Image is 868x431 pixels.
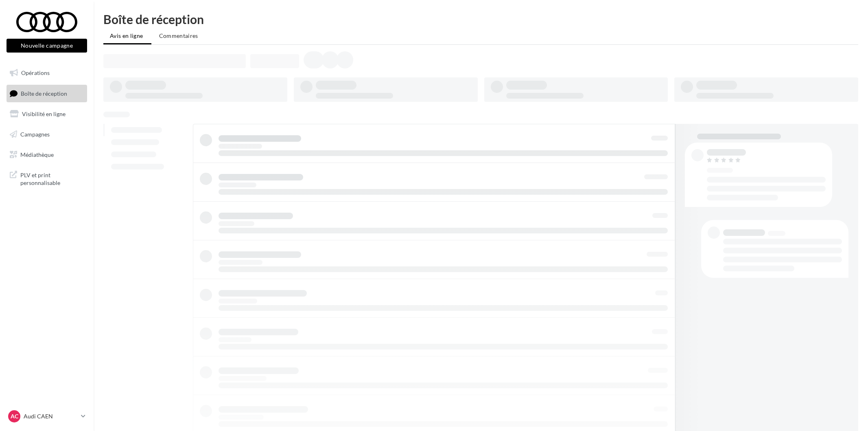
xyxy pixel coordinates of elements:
[5,146,89,163] a: Médiathèque
[20,131,50,138] span: Campagnes
[11,412,18,420] span: AC
[103,13,858,25] div: Boîte de réception
[5,64,89,81] a: Opérations
[7,39,87,53] button: Nouvelle campagne
[21,69,50,76] span: Opérations
[22,110,66,117] span: Visibilité en ligne
[5,166,89,190] a: PLV et print personnalisable
[5,126,89,143] a: Campagnes
[21,90,67,97] span: Boîte de réception
[20,169,84,187] span: PLV et print personnalisable
[5,85,89,102] a: Boîte de réception
[159,32,198,39] span: Commentaires
[20,151,54,158] span: Médiathèque
[5,106,89,123] a: Visibilité en ligne
[7,409,87,424] a: AC Audi CAEN
[24,412,78,420] p: Audi CAEN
